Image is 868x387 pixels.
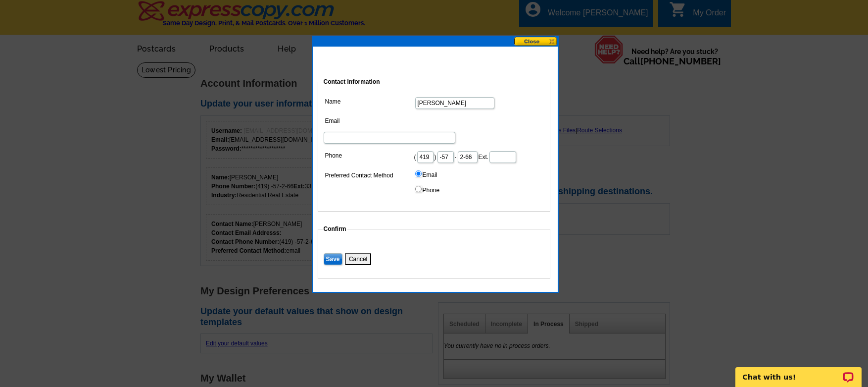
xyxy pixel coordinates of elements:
label: Phone [325,151,414,160]
label: Email [414,168,437,179]
label: Preferred Contact Method [325,170,414,181]
legend: Contact Information [323,77,381,86]
label: Name [325,97,414,106]
label: Email [325,116,414,125]
button: Cancel [345,253,371,265]
iframe: LiveChat chat widget [729,356,868,387]
input: Email [415,170,422,177]
legend: Confirm [323,224,347,233]
dd: ( ) - Ext. [323,149,545,164]
input: Save [324,253,342,265]
label: Phone [414,183,440,195]
input: Phone [415,186,422,192]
